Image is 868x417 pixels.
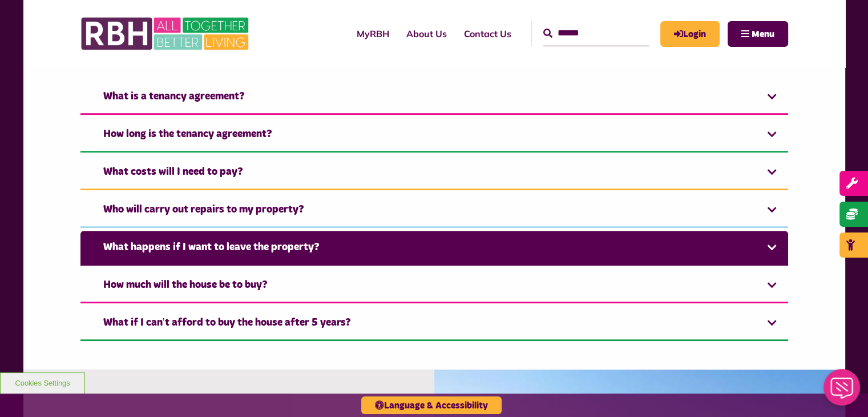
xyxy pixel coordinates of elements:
[80,155,788,190] a: What costs will I need to pay?
[80,80,788,115] a: What is a tenancy agreement?
[752,30,774,39] span: Menu
[80,268,788,303] a: How much will the house be to buy?
[398,18,455,49] a: About Us
[348,18,398,49] a: MyRBH
[80,118,788,153] a: How long is the tenancy agreement?
[543,21,649,46] input: Search
[728,21,788,47] button: Navigation
[817,366,868,417] iframe: Netcall Web Assistant for live chat
[80,193,788,228] a: Who will carry out repairs to my property?
[455,18,520,49] a: Contact Us
[660,21,720,47] a: MyRBH
[361,396,502,414] button: Language & Accessibility
[80,231,788,266] a: What happens if I want to leave the property?
[80,11,252,56] img: RBH
[80,306,788,341] a: What if I can’t afford to buy the house after 5 years?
